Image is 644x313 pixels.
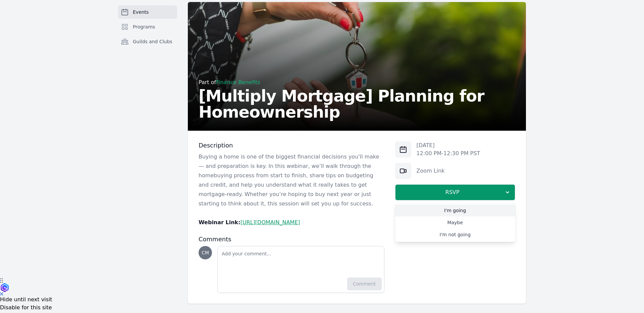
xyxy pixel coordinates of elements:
[417,149,480,158] p: 12:00 PM - 12:30 PM PST
[199,235,384,243] h3: Comments
[395,184,515,200] button: RSVP
[347,277,382,290] button: Comment
[199,78,515,86] div: Part of
[401,188,504,196] span: RSVP
[202,250,209,255] span: CM
[133,38,172,45] span: Guilds and Clubs
[199,219,240,226] strong: Webinar Link:
[199,141,384,149] h3: Description
[216,79,260,85] a: Finance Benefits
[417,141,480,149] p: [DATE]
[199,88,515,120] h2: [Multiply Mortgage] Planning for Homeownership
[395,203,515,242] div: RSVP
[118,5,177,59] nav: Sidebar
[118,5,177,19] a: Events
[417,168,445,174] a: Zoom Link
[133,9,149,15] span: Events
[118,35,177,48] a: Guilds and Clubs
[395,204,515,216] a: I'm going
[118,20,177,34] a: Programs
[395,216,515,229] a: Maybe
[199,152,384,208] p: Buying a home is one of the biggest financial decisions you'll make — and preparation is key. In ...
[395,229,515,241] a: I'm not going
[240,219,300,226] a: [URL][DOMAIN_NAME]
[133,23,155,30] span: Programs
